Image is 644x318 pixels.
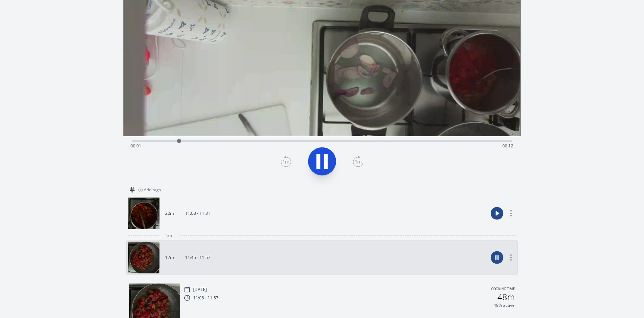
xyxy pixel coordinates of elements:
img: 250823100938_thumb.jpeg [128,198,160,229]
p: 12m [165,255,174,260]
p: [DATE] [193,287,207,292]
p: 11:08 - 11:57 [193,295,218,301]
p: 11:08 - 11:31 [185,211,210,216]
img: 250823104553_thumb.jpeg [128,242,160,273]
button: Add tags [135,184,164,196]
span: 13m [165,233,174,238]
h2: 48m [498,293,515,301]
span: 00:01 [130,143,141,149]
span: 00:12 [503,143,514,149]
p: Cooking time [492,286,515,293]
p: 22m [165,211,174,216]
p: 49% active [494,303,515,308]
p: 11:45 - 11:57 [185,255,210,260]
span: Add tags [144,187,161,193]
